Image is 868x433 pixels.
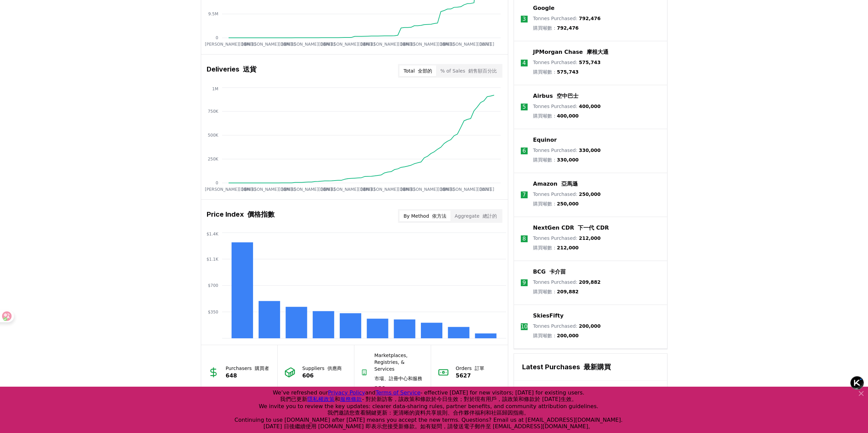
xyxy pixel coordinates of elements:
[533,224,609,232] p: NextGen CDR
[241,187,255,192] tspan: [DATE]
[475,366,484,371] font: 訂單
[523,235,526,243] p: 8
[533,157,579,163] font: 購買噸數：
[324,42,372,47] tspan: [PERSON_NAME][DATE]
[557,25,579,31] span: 792,476
[327,366,342,371] font: 供應商
[549,268,566,275] font: 卡介苗
[321,187,335,192] tspan: [DATE]
[557,93,578,99] font: 空中巴士
[533,136,557,144] a: Equinor
[522,386,659,416] span: purchased 7,000 tonnes from
[403,42,451,47] tspan: [PERSON_NAME][DATE]
[241,42,255,47] tspan: [DATE]
[245,42,292,47] tspan: [PERSON_NAME][DATE]
[523,279,526,287] p: 9
[533,191,601,210] p: Tonnes Purchased :
[533,48,608,56] p: JPMorgan Chase
[440,187,454,192] tspan: [DATE]
[523,147,526,155] p: 6
[533,69,579,75] font: 購買噸數：
[399,211,451,221] button: By Method
[579,148,601,153] span: 330,000
[456,365,484,372] p: Orders
[468,68,497,74] font: 銷售額百分比
[374,352,424,385] p: Marketplaces, Registries, & Services
[208,283,218,288] tspan: $700
[533,323,601,342] p: Tonnes Purchased :
[523,191,526,199] p: 7
[284,187,332,192] tspan: [PERSON_NAME][DATE]
[523,59,526,67] p: 4
[521,323,528,331] p: 10
[579,16,601,21] span: 792,476
[456,372,484,380] p: 5627
[533,103,601,122] p: Tonnes Purchased :
[579,104,601,109] span: 400,000
[281,187,295,192] tspan: [DATE]
[418,68,432,74] font: 全部的
[579,60,601,65] span: 575,743
[212,87,218,91] tspan: 1M
[557,69,579,75] span: 575,743
[206,257,219,262] tspan: $1.1K
[208,109,219,114] tspan: 750K
[533,113,579,119] font: 購買噸數：
[443,42,491,47] tspan: [PERSON_NAME][DATE]
[533,92,578,100] a: Airbus 空中巴士
[533,268,566,276] p: BCG
[302,365,342,372] p: Suppliers
[216,35,218,40] tspan: 0
[361,42,375,47] tspan: [DATE]
[284,42,332,47] tspan: [PERSON_NAME][DATE]
[557,289,579,294] span: 209,882
[522,362,659,372] h3: Latest Purchases
[533,268,566,276] a: BCG 卡介苗
[226,365,269,372] p: Purchasers
[364,42,412,47] tspan: [PERSON_NAME][DATE]
[440,42,454,47] tspan: [DATE]
[533,289,579,294] font: 購買噸數：
[207,209,275,223] h3: Price Index
[399,65,436,76] button: Total
[302,372,342,380] p: 606
[533,312,563,320] p: SkiesFifty
[403,187,451,192] tspan: [PERSON_NAME][DATE]
[206,232,219,236] tspan: $1.4K
[533,235,601,254] p: Tonnes Purchased :
[208,157,219,161] tspan: 250K
[432,213,446,219] font: 依方法
[533,224,609,232] a: NextGen CDR 下一代 CDR
[374,376,422,381] font: 市場、註冊中心和服務
[533,201,579,206] font: 購買噸數：
[436,65,501,76] button: % of Sales
[208,133,219,138] tspan: 500K
[533,59,601,78] p: Tonnes Purchased :
[557,333,579,338] span: 200,000
[523,103,526,111] p: 5
[216,181,218,185] tspan: 0
[451,211,501,221] button: Aggregate
[321,42,335,47] tspan: [DATE]
[401,187,415,192] tspan: [DATE]
[247,210,275,218] font: 價格指數
[561,181,578,187] font: 亞馬遜
[533,4,555,12] a: Google
[579,191,601,197] span: 250,000
[533,92,578,100] p: Airbus
[483,213,497,219] font: 總計的
[557,157,579,163] span: 330,000
[243,65,256,73] font: 送貨
[533,25,579,31] font: 購買噸數：
[533,180,578,188] a: Amazon 亞馬遜
[533,180,578,188] p: Amazon
[533,333,579,338] font: 購買噸數：
[208,310,218,314] tspan: $350
[584,363,611,371] font: 最新購買
[578,225,609,231] font: 下一代 CDR
[480,187,494,192] tspan: [DATE]
[579,323,601,329] span: 200,000
[443,187,491,192] tspan: [PERSON_NAME][DATE]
